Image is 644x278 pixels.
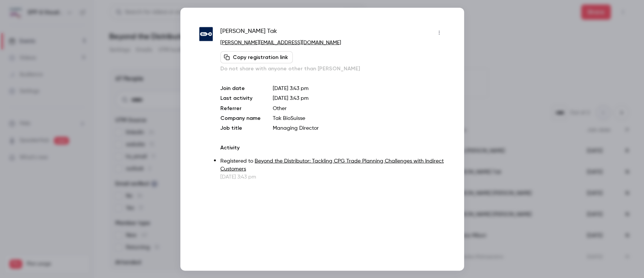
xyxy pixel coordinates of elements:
[273,95,309,101] span: [DATE] 3:43 pm
[220,84,261,92] p: Join date
[220,94,261,102] p: Last activity
[220,104,261,112] p: Referrer
[220,114,261,122] p: Company name
[220,157,445,173] p: Registered to
[220,40,341,45] a: [PERSON_NAME][EMAIL_ADDRESS][DOMAIN_NAME]
[199,27,213,41] img: takbiosuisse.com
[273,124,445,132] p: Managing Director
[220,158,444,171] a: Beyond the Distributor: Tackling CPG Trade Planning Challenges with Indirect Customers
[220,26,277,39] span: [PERSON_NAME] Tak
[220,51,293,63] button: Copy registration link
[220,124,261,132] p: Job title
[220,144,445,151] p: Activity
[273,84,445,92] p: [DATE] 3:43 pm
[220,65,445,72] p: Do not share with anyone other than [PERSON_NAME]
[273,104,445,112] p: Other
[220,173,445,180] p: [DATE] 3:43 pm
[273,114,445,122] p: Tak BioSuisse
